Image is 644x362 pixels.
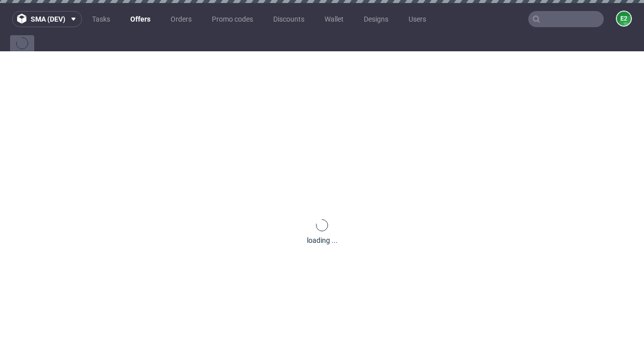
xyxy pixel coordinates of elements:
span: sma (dev) [31,16,65,23]
a: Offers [124,11,156,27]
figcaption: e2 [617,12,631,26]
a: Users [403,11,432,27]
button: sma (dev) [12,11,82,27]
a: Tasks [86,11,116,27]
a: Wallet [318,11,350,27]
a: Orders [165,11,198,27]
a: Discounts [267,11,310,27]
div: loading ... [307,235,338,245]
a: Promo codes [206,11,259,27]
a: Designs [358,11,394,27]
